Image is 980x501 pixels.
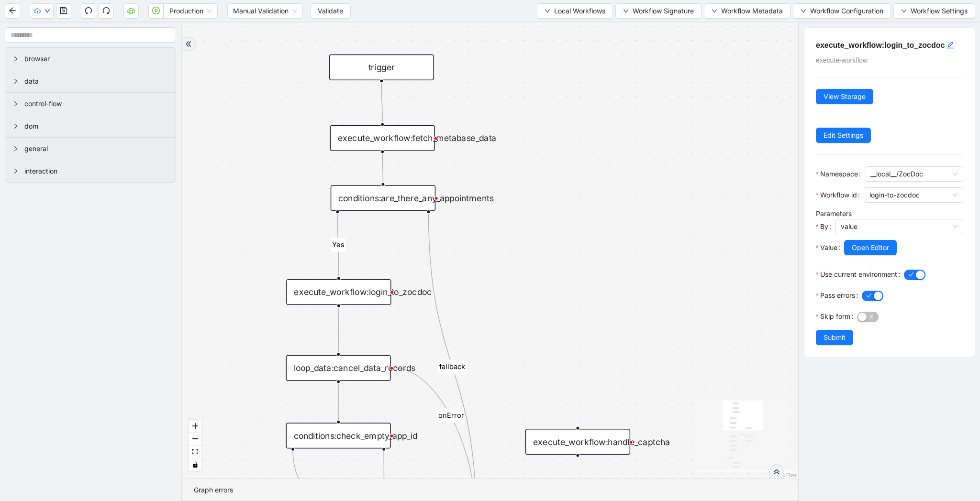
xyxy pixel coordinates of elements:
span: value [841,219,958,234]
g: Edge from conditions:are_there_any_appointments to execute_workflow:login_to_zocdoc [331,213,345,276]
div: dom [5,115,176,137]
div: loop_data:cancel_data_records [286,355,390,381]
span: down [45,8,50,14]
span: redo [102,7,110,14]
div: interaction [5,160,176,182]
span: down [712,8,717,14]
span: Workflow Signature [633,6,694,16]
button: arrow-left [5,3,20,19]
span: dom [24,121,168,131]
span: Validate [318,6,343,16]
h5: execute_workflow:login_to_zocdoc [816,39,963,51]
span: login-to-zocdoc [869,188,958,202]
span: Value [820,242,837,253]
span: undo [85,7,92,14]
span: Workflow Configuration [810,6,883,16]
div: Graph errors [194,485,786,495]
span: down [901,8,907,14]
span: Workflow Settings [911,6,968,16]
button: downWorkflow Settings [893,3,975,19]
span: general [24,143,168,154]
div: execute_workflow:fetch_metabase_data [330,125,435,151]
span: double-right [773,468,780,475]
span: Pass errors [820,290,855,301]
button: downWorkflow Signature [615,3,702,19]
button: Submit [816,330,853,345]
span: data [24,76,168,87]
button: zoom out [189,433,201,446]
div: conditions:check_empty_app_id [286,423,390,448]
span: arrow-left [9,7,16,14]
span: By [820,221,828,232]
div: conditions:are_there_any_appointments [331,185,435,211]
span: browser [24,54,168,64]
span: right [13,101,19,107]
button: downWorkflow Configuration [793,3,891,19]
span: View Storage [824,91,866,102]
span: Edit Settings [824,130,863,141]
span: Use current environment [820,269,897,280]
button: cloud-server [123,3,139,19]
span: interaction [24,166,168,176]
div: data [5,70,176,92]
span: Open Editor [852,242,889,253]
button: redo [99,3,114,19]
div: execute_workflow:login_to_zocdoc [286,279,391,305]
span: Manual Validation [233,4,297,18]
span: down [801,8,806,14]
span: Submit [824,332,846,343]
button: cloud-uploaddown [30,3,54,19]
span: Workflow id [820,190,857,200]
span: plus-circle [569,465,587,483]
span: __local__/ZocDoc [870,167,958,181]
g: Edge from execute_workflow:login_to_zocdoc to loop_data:cancel_data_records [338,307,339,352]
button: downWorkflow Metadata [704,3,791,19]
button: Open Editor [844,240,897,255]
button: View Storage [816,89,873,104]
span: cloud-server [127,7,135,14]
span: right [13,123,19,129]
span: down [545,8,550,14]
span: cloud-upload [34,8,41,14]
span: double-right [185,41,192,47]
span: Workflow Metadata [721,6,783,16]
span: save [60,7,67,14]
span: execute-workflow [816,56,868,64]
div: trigger [329,54,434,80]
div: browser [5,48,176,70]
span: right [13,78,19,84]
button: downLocal Workflows [537,3,613,19]
span: right [13,146,19,152]
button: save [56,3,71,19]
g: Edge from execute_workflow:fetch_metabase_data to conditions:are_there_any_appointments [382,153,383,182]
span: right [13,56,19,62]
a: React Flow attribution [772,472,797,478]
span: down [623,8,629,14]
button: fit view [189,446,201,458]
span: play-circle [152,7,160,14]
div: control-flow [5,93,176,115]
span: edit [947,41,954,49]
span: Local Workflows [554,6,605,16]
button: zoom in [189,420,201,433]
span: right [13,168,19,174]
span: Skip form [820,311,850,322]
button: play-circle [148,3,164,19]
span: Production [169,4,212,18]
div: execute_workflow:handle_captcha [525,429,630,455]
div: general [5,138,176,160]
button: Validate [310,3,351,19]
label: Parameters [816,209,852,218]
button: undo [81,3,96,19]
button: Edit Settings [816,128,871,143]
span: control-flow [24,98,168,109]
button: toggle interactivity [189,458,201,471]
div: click to edit id [947,39,954,51]
div: execute_workflow:handle_captchaplus-circle [525,429,630,455]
